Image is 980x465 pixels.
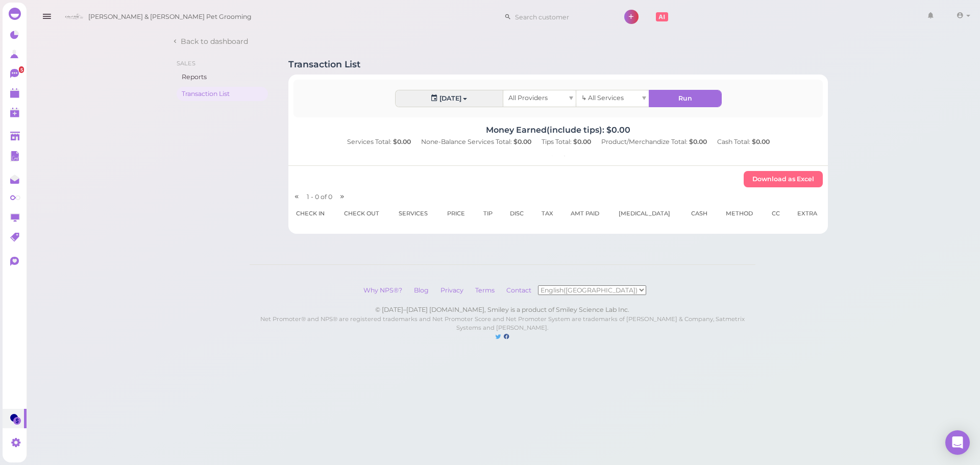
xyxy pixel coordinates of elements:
th: Check out [336,202,391,225]
span: - [311,193,313,201]
a: Privacy [435,286,469,294]
span: ↳ All Services [581,94,624,102]
button: Download as Excel [744,171,823,187]
span: 5 [19,66,24,73]
th: [MEDICAL_DATA] [611,202,683,225]
th: Services [391,202,439,225]
b: $0.00 [752,138,770,145]
h4: Money Earned(include tips): $0.00 [288,125,828,135]
span: 0 [315,193,321,201]
th: Check in [288,202,336,225]
button: [DATE] [396,90,503,107]
th: Cash [683,202,718,225]
div: None-Balance Services Total: [416,137,536,146]
h1: Transaction List [288,59,360,69]
a: Contact [501,286,538,294]
th: Extra [790,202,828,225]
li: Sales [177,59,268,67]
a: Back to dashboard [171,36,248,46]
a: Terms [470,286,500,294]
div: Cash Total: [712,137,775,146]
a: Reports [177,70,268,84]
button: Run [649,90,721,107]
a: Blog [409,286,434,294]
a: 5 [3,64,27,83]
b: $0.00 [393,138,411,145]
th: Method [718,202,764,225]
small: Net Promoter® and NPS® are registered trademarks and Net Promoter Score and Net Promoter System a... [260,315,745,332]
span: of [321,193,327,201]
div: Open Intercom Messenger [945,430,970,455]
span: 1 [307,193,311,201]
b: $0.00 [573,138,591,145]
b: $0.00 [513,138,531,145]
th: Disc [502,202,534,225]
th: Amt Paid [563,202,610,225]
span: [PERSON_NAME] & [PERSON_NAME] Pet Grooming [88,3,252,31]
a: Transaction List [177,87,268,101]
th: Price [439,202,476,225]
div: Product/Merchandize Total: [596,137,712,146]
div: © [DATE]–[DATE] [DOMAIN_NAME], Smiley is a product of Smiley Science Lab Inc. [250,305,755,314]
a: Why NPS®? [358,286,407,294]
th: Tax [534,202,563,225]
b: $0.00 [689,138,707,145]
div: Tips Total: [536,137,596,146]
span: All Providers [508,94,548,102]
span: 0 [328,193,332,201]
div: Services Total: [342,137,416,146]
th: Tip [476,202,502,225]
input: Search customer [511,9,610,25]
th: CC [764,202,790,225]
